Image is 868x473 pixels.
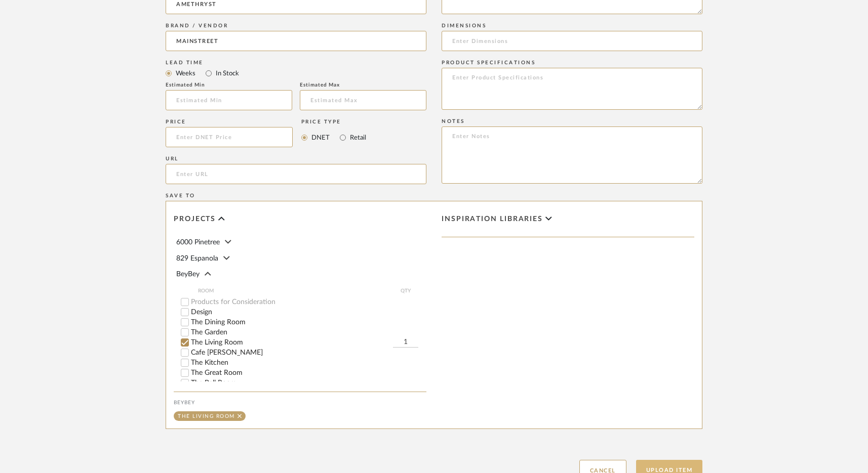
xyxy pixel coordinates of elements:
input: Estimated Max [300,90,426,110]
label: The Kitchen [191,359,426,366]
mat-radio-group: Select price type [301,127,366,147]
input: Enter Dimensions [442,31,702,51]
span: QTY [393,287,418,295]
span: BeyBey [176,271,200,278]
label: Cafe [PERSON_NAME] [191,349,426,356]
div: BeyBey [174,400,426,406]
label: Design [191,309,426,316]
div: Lead Time [166,60,426,66]
label: The Dining Room [191,319,426,326]
span: Projects [174,215,216,224]
label: The Living Room [191,339,393,346]
input: Enter URL [166,164,426,184]
label: The Garden [191,329,426,336]
span: 6000 Pinetree [176,239,220,246]
input: Enter DNET Price [166,127,293,147]
input: Unknown [166,31,426,51]
mat-radio-group: Select item type [166,67,426,79]
div: Product Specifications [442,60,702,66]
div: URL [166,156,426,162]
label: The Ball Room [191,379,426,386]
span: Inspiration libraries [442,215,543,224]
div: Price [166,119,293,125]
label: In Stock [215,68,239,79]
label: Weeks [175,68,195,79]
div: Notes [442,118,702,124]
input: Estimated Min [166,90,292,110]
div: Brand / Vendor [166,23,426,29]
div: Estimated Max [300,82,426,88]
span: 829 Espanola [176,255,218,262]
div: The Living Room [178,414,235,419]
div: Dimensions [442,23,702,29]
label: Retail [349,132,366,143]
div: Price Type [301,119,366,125]
label: The Great Room [191,369,426,376]
div: Save To [166,193,702,199]
div: Estimated Min [166,82,292,88]
label: DNET [310,132,330,143]
span: ROOM [198,287,393,295]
